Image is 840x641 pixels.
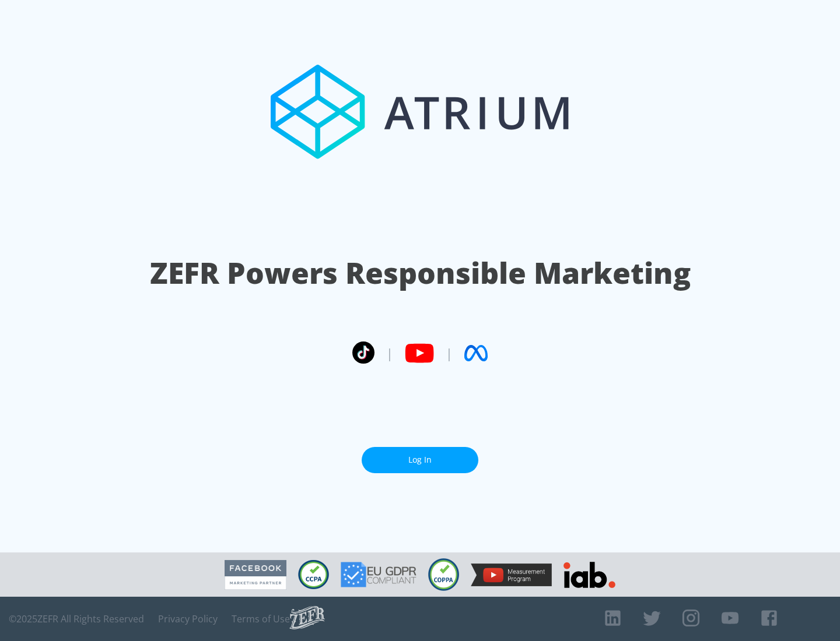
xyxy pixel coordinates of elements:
img: CCPA Compliant [298,560,329,589]
img: COPPA Compliant [428,558,459,591]
img: GDPR Compliant [341,562,416,587]
a: Terms of Use [232,613,290,625]
h1: ZEFR Powers Responsible Marketing [150,253,691,293]
a: Privacy Policy [158,613,218,625]
img: IAB [563,562,615,588]
img: Facebook Marketing Partner [225,560,286,590]
span: | [446,344,453,362]
span: | [386,344,393,362]
a: Log In [362,447,478,473]
img: YouTube Measurement Program [471,563,552,586]
span: © 2025 ZEFR All Rights Reserved [9,613,144,625]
